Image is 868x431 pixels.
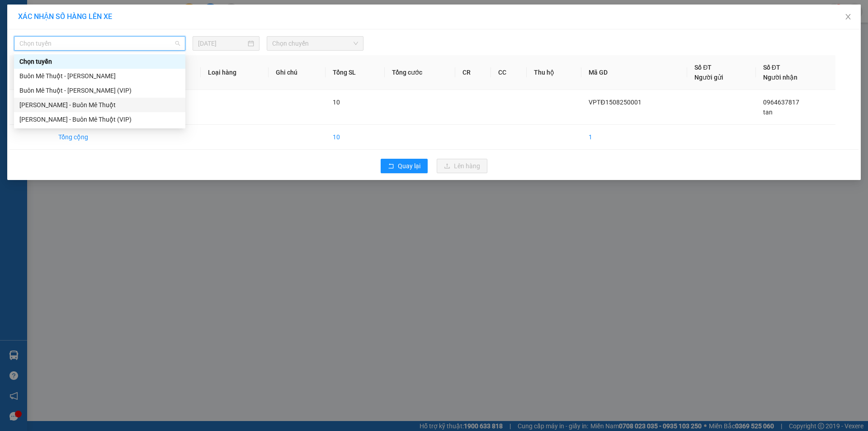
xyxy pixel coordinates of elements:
span: close [844,13,852,20]
div: [PERSON_NAME] - Buôn Mê Thuột [19,100,180,110]
span: Số ĐT [694,64,712,71]
th: CC [491,55,527,90]
div: Chọn tuyến [19,57,180,66]
div: Buôn Mê Thuột - [PERSON_NAME] [19,71,180,81]
td: 1 [581,125,687,150]
div: Hồ Chí Minh - Buôn Mê Thuột [14,98,185,112]
span: XÁC NHẬN SỐ HÀNG LÊN XE [18,12,112,21]
td: 10 [325,125,385,150]
th: Ghi chú [269,55,325,90]
span: 10 [333,99,340,106]
span: Số ĐT [763,64,780,71]
div: Chọn tuyến [14,54,185,69]
th: Mã GD [581,55,687,90]
button: rollbackQuay lại [381,159,428,173]
input: 15/08/2025 [198,38,246,48]
div: Hồ Chí Minh - Buôn Mê Thuột (VIP) [14,112,185,127]
th: Tổng cước [385,55,455,90]
span: Quay lại [398,161,420,171]
th: Loại hàng [201,55,269,90]
td: Tổng cộng [51,125,121,150]
span: Người gửi [694,74,723,81]
div: Buôn Mê Thuột - Hồ Chí Minh [14,69,185,83]
button: uploadLên hàng [437,159,487,173]
span: rollback [388,163,394,170]
span: tan [763,109,773,116]
span: Chọn chuyến [272,37,358,50]
th: Tổng SL [325,55,385,90]
th: Thu hộ [527,55,582,90]
span: Người nhận [763,74,797,81]
span: VPTĐ1508250001 [589,99,641,106]
button: Close [835,5,861,30]
div: Buôn Mê Thuột - Hồ Chí Minh (VIP) [14,83,185,98]
td: 1 [9,90,51,125]
th: CR [455,55,491,90]
div: Buôn Mê Thuột - [PERSON_NAME] (VIP) [19,85,180,95]
th: STT [9,55,51,90]
div: [PERSON_NAME] - Buôn Mê Thuột (VIP) [19,114,180,124]
span: Chọn tuyến [19,37,180,50]
span: 0964637817 [763,99,799,106]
